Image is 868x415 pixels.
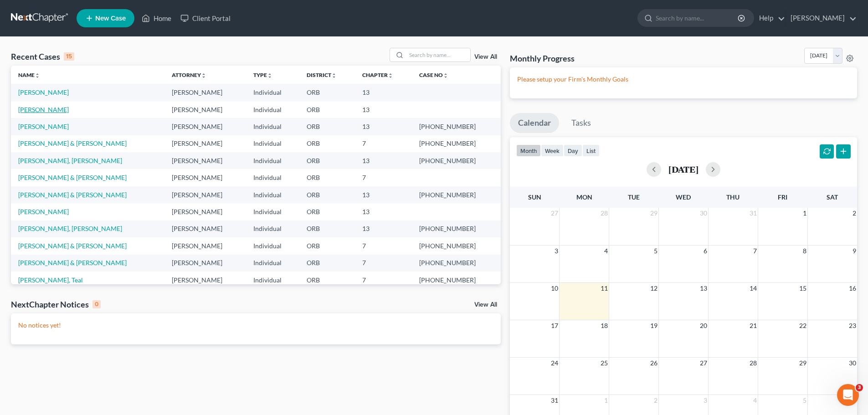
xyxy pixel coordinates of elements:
span: Wed [676,193,691,201]
td: 7 [355,135,412,152]
td: [PHONE_NUMBER] [412,272,501,288]
td: ORB [299,152,355,169]
span: 31 [550,395,559,406]
td: ORB [299,272,355,288]
td: [PERSON_NAME] [164,169,246,186]
span: 27 [550,208,559,219]
div: 15 [64,52,74,61]
span: New Case [95,15,126,22]
a: [PERSON_NAME] [786,10,857,26]
button: month [516,144,541,157]
span: 7 [752,246,758,256]
span: 29 [649,208,658,219]
a: [PERSON_NAME], Teal [18,276,83,284]
td: ORB [299,101,355,118]
a: Home [137,10,176,26]
span: 19 [649,320,658,331]
td: 13 [355,118,412,135]
span: Thu [726,193,740,201]
input: Search by name... [656,10,739,26]
td: [PERSON_NAME] [164,152,246,169]
button: day [564,144,582,157]
td: 7 [355,169,412,186]
td: 7 [355,255,412,272]
span: 9 [852,246,857,256]
td: [PERSON_NAME] [164,186,246,203]
td: Individual [246,101,299,118]
a: Districtunfold_more [307,72,337,78]
td: 13 [355,152,412,169]
span: Sun [528,193,541,201]
a: View All [474,302,497,308]
td: Individual [246,237,299,254]
td: [PHONE_NUMBER] [412,118,501,135]
a: [PERSON_NAME], [PERSON_NAME] [18,157,122,164]
td: Individual [246,203,299,220]
span: 29 [798,358,807,369]
a: [PERSON_NAME] & [PERSON_NAME] [18,139,127,147]
a: [PERSON_NAME] & [PERSON_NAME] [18,259,127,266]
span: 2 [653,395,658,406]
span: 16 [848,283,857,294]
a: [PERSON_NAME], [PERSON_NAME] [18,225,122,232]
span: 3 [856,384,863,391]
i: unfold_more [201,73,206,78]
span: 28 [749,358,758,369]
td: ORB [299,118,355,135]
td: [PERSON_NAME] [164,84,246,101]
span: 10 [550,283,559,294]
p: No notices yet! [18,321,493,330]
a: Attorneyunfold_more [172,72,206,78]
span: 14 [749,283,758,294]
span: 22 [798,320,807,331]
td: 13 [355,101,412,118]
span: 13 [699,283,708,294]
a: Calendar [510,113,559,133]
td: [PHONE_NUMBER] [412,255,501,272]
td: 13 [355,84,412,101]
span: 24 [550,358,559,369]
span: Mon [576,193,592,201]
div: NextChapter Notices [11,299,101,310]
span: 5 [653,246,658,256]
a: Tasks [563,113,599,133]
td: ORB [299,169,355,186]
td: ORB [299,220,355,237]
td: ORB [299,203,355,220]
td: [PERSON_NAME] [164,272,246,288]
a: [PERSON_NAME] [18,208,69,215]
a: Nameunfold_more [18,72,40,78]
span: 30 [699,208,708,219]
a: [PERSON_NAME] & [PERSON_NAME] [18,174,127,181]
td: [PHONE_NUMBER] [412,186,501,203]
td: 13 [355,220,412,237]
td: Individual [246,152,299,169]
span: 15 [798,283,807,294]
div: Recent Cases [11,51,74,62]
td: [PERSON_NAME] [164,118,246,135]
input: Search by name... [406,48,470,61]
a: [PERSON_NAME] & [PERSON_NAME] [18,242,127,250]
span: Sat [827,193,838,201]
i: unfold_more [267,73,272,78]
span: 1 [802,208,807,219]
span: 12 [649,283,658,294]
span: 17 [550,320,559,331]
span: 4 [752,395,758,406]
a: View All [474,54,497,60]
i: unfold_more [388,73,393,78]
span: 25 [600,358,609,369]
i: unfold_more [331,73,337,78]
span: 23 [848,320,857,331]
a: [PERSON_NAME] [18,88,69,96]
td: Individual [246,118,299,135]
button: list [582,144,600,157]
span: 21 [749,320,758,331]
span: Fri [778,193,787,201]
td: ORB [299,186,355,203]
td: 7 [355,272,412,288]
span: 5 [802,395,807,406]
td: [PHONE_NUMBER] [412,152,501,169]
td: ORB [299,84,355,101]
td: [PHONE_NUMBER] [412,237,501,254]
